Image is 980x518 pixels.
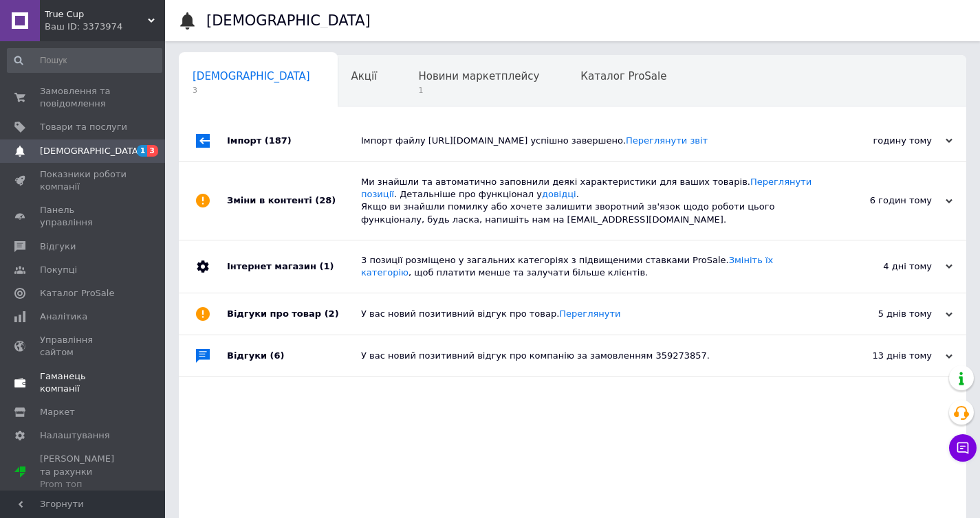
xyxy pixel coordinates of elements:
[351,70,378,82] span: Акції
[227,162,361,240] div: Зміни в контенті
[147,145,158,157] span: 3
[325,308,339,319] span: (2)
[227,120,361,161] div: Імпорт
[40,85,127,110] span: Замовлення та повідомлення
[265,135,292,146] span: (187)
[315,195,336,205] span: (28)
[361,254,815,279] div: 3 позиції розміщено у загальних категоріях з підвищеними ставками ProSale. , щоб платити менше та...
[40,453,127,491] span: [PERSON_NAME] та рахунки
[40,429,110,442] span: Налаштування
[40,168,127,193] span: Показники роботи компанії
[626,135,708,146] a: Переглянути звіт
[206,12,371,29] h1: [DEMOGRAPHIC_DATA]
[40,264,77,276] span: Покупці
[40,121,127,133] span: Товари та послуги
[815,308,952,320] div: 5 днів тому
[542,189,576,199] a: довідці
[815,194,952,207] div: 6 годин тому
[418,70,539,82] span: Новини маркетплейсу
[361,176,815,226] div: Ми знайшли та автоматично заповнили деякі характеристики для ваших товарів. . Детальніше про функ...
[815,260,952,273] div: 4 дні тому
[949,434,977,462] button: Чат з покупцем
[40,311,87,323] span: Аналітика
[418,85,539,95] span: 1
[227,335,361,376] div: Відгуки
[559,308,620,319] a: Переглянути
[7,48,162,73] input: Пошук
[270,350,285,361] span: (6)
[40,240,76,253] span: Відгуки
[40,145,142,157] span: [DEMOGRAPHIC_DATA]
[361,350,815,362] div: У вас новий позитивний відгук про компанію за замовленням 359273857.
[137,145,148,157] span: 1
[227,293,361,335] div: Відгуки про товар
[361,135,815,147] div: Імпорт файлу [URL][DOMAIN_NAME] успішно завершено.
[45,8,148,21] span: True Cup
[40,478,127,491] div: Prom топ
[193,85,310,95] span: 3
[45,21,165,33] div: Ваш ID: 3373974
[193,70,310,82] span: [DEMOGRAPHIC_DATA]
[40,287,114,300] span: Каталог ProSale
[40,204,127,229] span: Панель управління
[361,308,815,320] div: У вас новий позитивний відгук про товар.
[227,240,361,293] div: Інтернет магазин
[40,370,127,395] span: Гаманець компанії
[361,255,773,278] a: Змініть їх категорію
[40,406,75,418] span: Маркет
[319,261,334,271] span: (1)
[815,135,952,147] div: годину тому
[40,334,127,359] span: Управління сайтом
[580,70,666,82] span: Каталог ProSale
[815,350,952,362] div: 13 днів тому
